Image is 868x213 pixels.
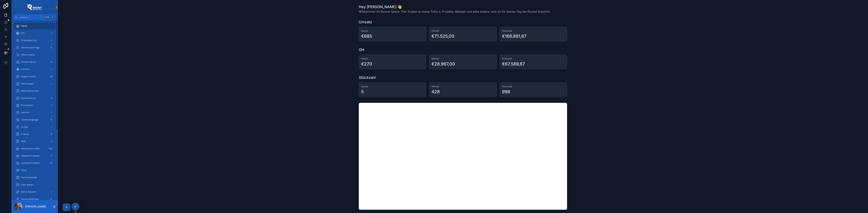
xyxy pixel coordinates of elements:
[14,37,56,44] a: Projektplanung
[14,117,56,123] a: Telefoneingänge0
[359,47,364,52] h1: OH
[21,198,39,201] span: Neuanmeldungen
[14,23,56,29] a: Home
[14,14,56,20] button: Jump to...CtrlK
[21,126,28,128] span: To Dos
[49,161,54,165] div: 13
[14,95,56,101] a: Auszeichnung2
[49,197,54,201] div: 0
[361,33,372,39] div: €685
[14,138,56,145] a: SMS3
[361,57,424,60] h3: Heute
[21,154,39,157] span: Geplante Projekte
[14,109,56,116] a: Raketen
[431,85,494,88] h3: Monat
[21,133,29,136] span: E-Mails
[14,189,56,195] a: Meine Raketen
[49,132,54,136] div: 6
[14,160,56,166] a: Laufende Projekte13
[361,89,364,95] div: 5
[21,53,35,56] span: Offene Starts
[21,61,36,63] span: Content Börse
[12,20,58,200] div: scrollable content
[14,80,56,87] a: Rechnungen
[21,97,35,100] span: Auszeichnung
[431,29,494,33] h3: Monat
[21,190,36,193] span: Meine Raketen
[21,32,24,35] span: KPI
[49,96,54,100] div: 2
[502,33,527,39] div: €166.891,67
[21,176,37,179] span: Terminkalender
[14,196,56,202] a: Neuanmeldungen0
[14,131,56,137] a: E-Mails6
[502,89,510,95] div: 998
[14,102,56,109] a: Provisionen
[361,29,424,33] h3: Heute
[14,44,56,51] a: Vorschussanfrage0
[21,147,40,150] span: Raketenstart offen
[49,118,54,122] div: 0
[21,169,27,172] span: Deals
[14,66,56,73] a: Glocken
[14,181,56,188] a: Start planen
[25,205,46,208] p: [PERSON_NAME]
[21,75,36,78] span: Supportcenter
[49,74,54,79] div: 36
[431,57,494,60] h3: Monat
[21,111,29,114] span: Raketen
[14,52,56,58] a: Offene Starts
[14,73,56,80] a: Supportcenter36
[49,60,54,64] div: 0
[14,145,56,152] a: Raketenstart offen144
[431,89,440,95] div: 428
[14,59,56,65] a: Content Börse0
[361,85,424,88] h3: Heute
[359,19,372,25] h1: Umsatz
[21,82,34,85] span: Rechnungen
[21,183,33,186] span: Start planen
[14,30,56,36] a: KPI
[49,154,54,158] div: 7
[48,146,54,151] div: 144
[431,61,455,67] div: €28.967,00
[14,124,56,130] a: To Dos
[359,4,550,9] h1: Hey [PERSON_NAME] 👋
[21,104,33,107] span: Provisionen
[21,89,39,92] span: Bonus abrechnen
[502,85,565,88] h3: Forecast
[21,140,26,143] span: SMS
[14,88,56,94] a: Bonus abrechnen
[14,167,56,174] a: Deals
[21,68,29,71] span: Glocken
[359,75,376,80] h1: Stückzahl
[14,153,56,159] a: Geplante Projekte7
[27,4,42,10] img: App logo
[14,174,56,181] a: Terminkalender
[44,16,50,19] span: Ctrl
[21,162,40,164] span: Laufende Projekte
[359,9,550,14] span: Willkommen im Rocket Space. Hier findest du deine ToDo´s, Projekte, Raketen und alles andere, was...
[502,29,565,33] h3: Forecast
[431,33,454,39] div: €71.525,00
[502,61,525,67] div: €67.589,67
[51,16,54,19] span: K
[19,16,42,19] span: Jump to...
[21,118,38,121] span: Telefoneingänge
[361,61,372,67] div: €270
[49,45,54,50] div: 0
[21,39,37,42] span: Projektplanung
[21,46,39,49] span: Vorschussanfrage
[502,57,565,60] h3: Forecast
[21,25,27,27] span: Home
[49,139,54,144] div: 3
